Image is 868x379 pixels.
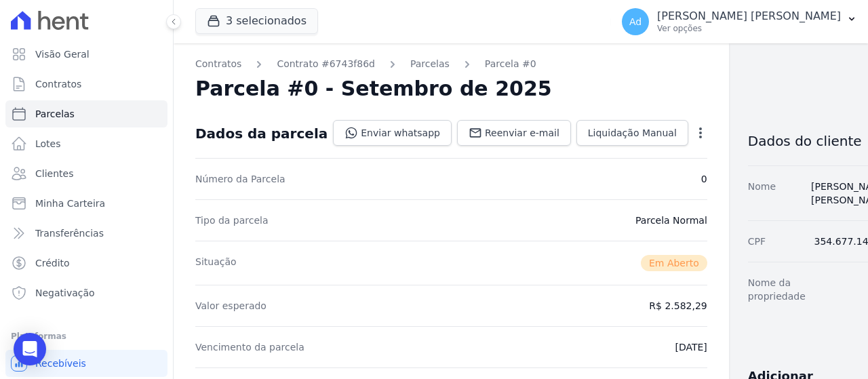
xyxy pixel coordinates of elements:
[485,57,536,71] a: Parcela #0
[611,3,868,41] button: Ad [PERSON_NAME] [PERSON_NAME] Ver opções
[195,57,707,71] nav: Breadcrumb
[195,255,237,271] dt: Situação
[5,100,167,127] a: Parcelas
[748,235,766,248] dt: CPF
[35,77,81,91] span: Contratos
[657,23,841,34] p: Ver opções
[5,130,167,157] a: Lotes
[35,256,70,270] span: Crédito
[675,340,707,354] dd: [DATE]
[195,214,269,227] dt: Tipo da parcela
[485,126,559,140] span: Reenviar e-mail
[5,160,167,187] a: Clientes
[35,226,104,240] span: Transferências
[576,120,688,146] a: Liquidação Manual
[35,107,75,121] span: Parcelas
[5,220,167,247] a: Transferências
[657,9,841,23] p: [PERSON_NAME] [PERSON_NAME]
[11,328,162,344] div: Plataformas
[410,57,450,71] a: Parcelas
[748,276,847,303] dt: Nome da propriedade
[35,357,86,370] span: Recebíveis
[195,299,267,313] dt: Valor esperado
[333,120,452,146] a: Enviar whatsapp
[457,120,571,146] a: Reenviar e-mail
[195,57,241,71] a: Contratos
[5,41,167,68] a: Visão Geral
[14,333,46,365] div: Open Intercom Messenger
[629,17,642,26] span: Ad
[277,57,375,71] a: Contrato #6743f86d
[641,255,707,271] span: Em Aberto
[35,167,73,180] span: Clientes
[5,279,167,306] a: Negativação
[748,180,776,207] dt: Nome
[195,172,285,186] dt: Número da Parcela
[35,286,95,300] span: Negativação
[588,126,677,140] span: Liquidação Manual
[195,8,318,34] button: 3 selecionados
[5,250,167,277] a: Crédito
[5,71,167,98] a: Contratos
[649,299,707,313] dd: R$ 2.582,29
[35,137,61,151] span: Lotes
[195,340,304,354] dt: Vencimento da parcela
[5,350,167,377] a: Recebíveis
[5,190,167,217] a: Minha Carteira
[195,77,552,101] h2: Parcela #0 - Setembro de 2025
[35,47,90,61] span: Visão Geral
[195,125,328,142] div: Dados da parcela
[35,197,105,210] span: Minha Carteira
[635,214,707,227] dd: Parcela Normal
[701,172,707,186] dd: 0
